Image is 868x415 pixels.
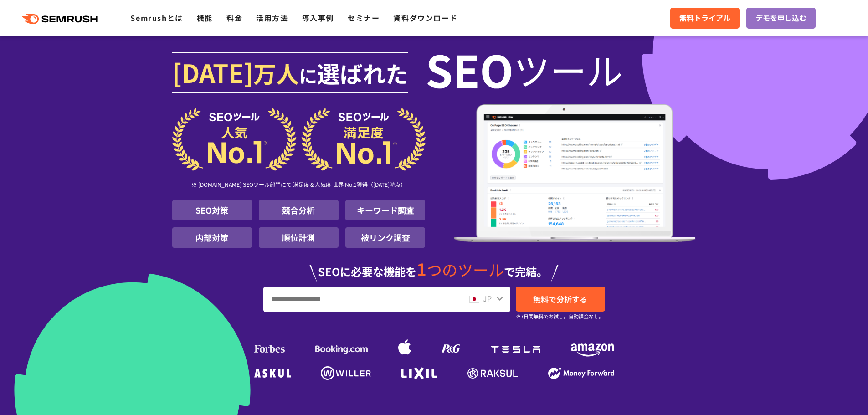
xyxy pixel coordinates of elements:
[345,227,425,248] li: 被リンク調査
[670,8,740,29] a: 無料トライアル
[259,200,339,220] li: 競合分析
[172,227,252,248] li: 内部対策
[426,258,504,281] span: つのツール
[226,12,242,23] a: 料金
[348,12,380,23] a: セミナー
[504,263,548,279] span: で完結。
[197,12,213,23] a: 機能
[533,293,587,305] span: 無料で分析する
[172,200,252,220] li: SEO対策
[426,51,514,87] span: SEO
[755,12,806,24] span: デモを申し込む
[516,287,605,312] a: 無料で分析する
[172,54,253,90] span: [DATE]
[416,256,426,281] span: 1
[299,62,317,88] span: に
[172,171,426,200] div: ※ [DOMAIN_NAME] SEOツール部門にて 満足度＆人気度 世界 No.1獲得（[DATE]時点）
[256,12,288,23] a: 活用方法
[483,293,492,304] span: JP
[264,287,461,312] input: URL、キーワードを入力してください
[679,12,730,24] span: 無料トライアル
[516,312,604,321] small: ※7日間無料でお試し。自動課金なし。
[302,12,334,23] a: 導入事例
[514,51,623,87] span: ツール
[172,251,696,282] div: SEOに必要な機能を
[345,200,425,220] li: キーワード調査
[317,56,408,89] span: 選ばれた
[393,12,457,23] a: 資料ダウンロード
[259,227,339,248] li: 順位計測
[746,8,816,29] a: デモを申し込む
[130,12,183,23] a: Semrushとは
[253,56,299,89] span: 万人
